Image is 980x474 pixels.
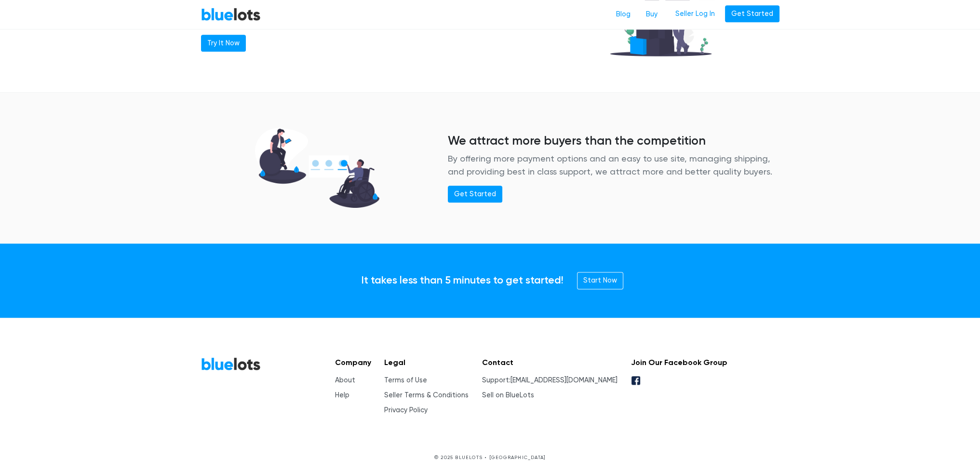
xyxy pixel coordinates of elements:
h5: Contact [482,358,618,367]
li: Support: [482,375,618,386]
h4: It takes less than 5 minutes to get started! [361,274,564,287]
a: Privacy Policy [384,406,428,414]
a: BlueLots [201,7,261,21]
a: Seller Terms & Conditions [384,391,469,399]
a: Seller Log In [669,5,721,23]
a: Get Started [725,5,779,23]
a: Get Started [448,186,502,203]
a: [EMAIL_ADDRESS][DOMAIN_NAME] [510,376,618,384]
h5: Legal [384,358,469,367]
a: BlueLots [201,357,261,371]
a: Start Now [577,272,623,289]
a: Blog [608,5,638,24]
h5: Join Our Facebook Group [631,358,727,367]
p: By offering more payment options and an easy to use site, managing shipping, and providing best i... [448,152,779,178]
a: Try It Now [201,35,246,52]
h3: We attract more buyers than the competition [448,133,779,148]
a: Buy [638,5,665,24]
a: Terms of Use [384,376,427,384]
p: © 2025 BLUELOTS • [GEOGRAPHIC_DATA] [201,454,779,461]
img: managed_support-386c15411df94918de98056523380e584c29b605ce1dde1c92bb3e90690d2b3d.png [242,120,392,216]
a: Help [335,391,349,399]
a: Sell on BlueLots [482,391,534,399]
h5: Company [335,358,371,367]
a: About [335,376,355,384]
